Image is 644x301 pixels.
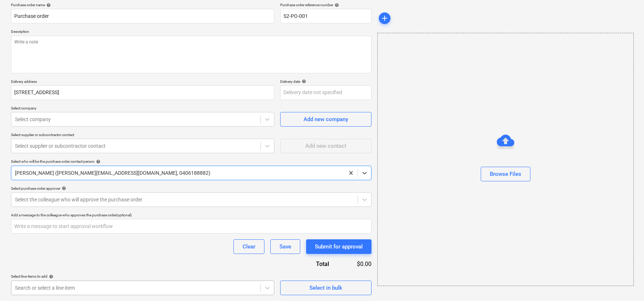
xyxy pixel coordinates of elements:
input: Order number [280,9,371,23]
button: Select in bulk [280,281,371,295]
input: Document name [11,9,274,23]
div: Clear [243,242,255,251]
div: Delivery date [280,79,371,84]
div: Add a message to the colleague who approves the purchase order (optional) [11,213,371,217]
span: help [45,3,51,7]
div: $0.00 [341,260,371,268]
button: Browse Files [481,167,530,181]
input: Write a message to start approval workflow [11,219,371,234]
button: Add new company [280,112,371,127]
span: help [95,159,100,164]
p: Delivery address [11,79,274,85]
button: Submit for approval [306,239,371,254]
div: Select purchase order approver [11,186,371,191]
span: add [380,14,389,23]
div: Select who will be the purchase order contact person [11,159,371,164]
div: Browse Files [490,169,521,179]
p: Select supplier or subcontractor contact [11,132,274,139]
p: Description [11,29,371,35]
p: Select company [11,106,274,112]
button: Clear [233,239,264,254]
div: Total [277,260,341,268]
div: Select line-items to add [11,274,274,279]
span: help [60,186,66,190]
div: Browse Files [377,33,634,286]
iframe: Chat Widget [607,266,644,301]
span: help [333,3,339,7]
div: Submit for approval [315,242,363,251]
div: Add new company [304,115,348,124]
div: Select in bulk [309,283,342,293]
input: Delivery address [11,85,274,100]
span: help [47,274,53,279]
span: help [300,79,306,84]
div: Save [279,242,291,251]
button: Save [270,239,300,254]
div: Purchase order reference number [280,3,371,7]
div: Purchase order name [11,3,274,7]
input: Delivery date not specified [280,85,371,100]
